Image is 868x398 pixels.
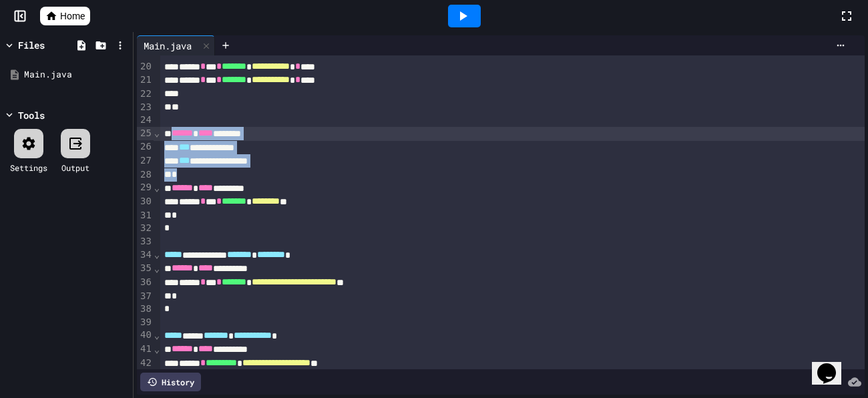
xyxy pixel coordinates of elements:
div: Tools [18,108,45,122]
div: Settings [10,162,47,174]
div: 38 [137,303,154,316]
div: Files [18,38,45,52]
div: 36 [137,276,154,290]
div: 39 [137,316,154,329]
div: 26 [137,140,154,154]
div: 35 [137,262,154,276]
div: 33 [137,235,154,248]
div: 30 [137,195,154,209]
div: 41 [137,343,154,357]
div: 29 [137,181,154,195]
div: History [140,373,201,391]
div: 22 [137,87,154,101]
span: Fold line [154,249,160,260]
div: 32 [137,222,154,235]
div: 40 [137,329,154,343]
div: Main.java [24,68,128,81]
span: Fold line [154,330,160,341]
span: Fold line [154,344,160,355]
span: Home [60,9,85,23]
span: Fold line [154,263,160,274]
div: 27 [137,154,154,168]
div: Main.java [137,39,198,53]
div: Output [61,162,89,174]
div: 31 [137,209,154,222]
div: 28 [137,168,154,182]
span: Fold line [154,182,160,193]
div: 25 [137,127,154,141]
div: 42 [137,357,154,371]
div: 21 [137,73,154,87]
span: Fold line [154,128,160,138]
a: Home [40,7,90,25]
div: 23 [137,101,154,114]
div: Main.java [137,35,215,55]
div: 24 [137,114,154,127]
div: 20 [137,60,154,74]
div: 34 [137,248,154,262]
iframe: chat widget [812,345,855,385]
div: 37 [137,290,154,303]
